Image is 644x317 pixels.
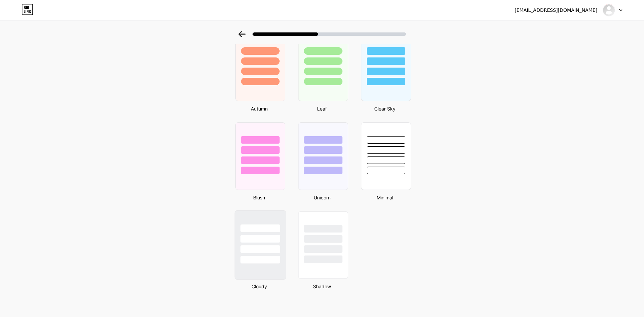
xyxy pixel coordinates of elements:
img: provsionavl [602,4,615,17]
div: Clear Sky [359,105,411,112]
div: Shadow [296,283,348,290]
div: [EMAIL_ADDRESS][DOMAIN_NAME] [515,7,597,14]
div: Leaf [296,105,348,112]
div: Blush [233,194,285,201]
div: Cloudy [233,283,285,290]
div: Unicorn [296,194,348,201]
div: Autumn [233,105,285,112]
div: Minimal [359,194,411,201]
